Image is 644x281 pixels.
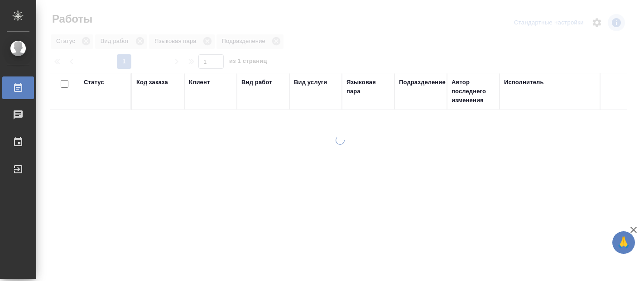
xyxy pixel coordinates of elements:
[616,233,631,252] span: 🙏
[346,78,390,96] div: Языковая пара
[136,78,168,87] div: Код заказа
[399,78,446,87] div: Подразделение
[294,78,327,87] div: Вид услуги
[189,78,210,87] div: Клиент
[612,231,635,254] button: 🙏
[84,78,104,87] div: Статус
[452,78,495,105] div: Автор последнего изменения
[241,78,272,87] div: Вид работ
[504,78,544,87] div: Исполнитель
